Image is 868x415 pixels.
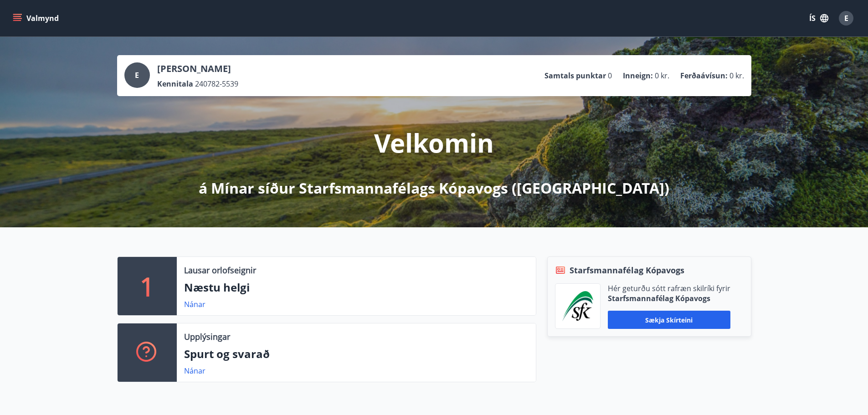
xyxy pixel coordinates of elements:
span: E [135,70,139,80]
span: Starfsmannafélag Kópavogs [570,264,684,276]
a: Nánar [184,366,205,376]
p: Starfsmannafélag Kópavogs [608,293,730,303]
button: ÍS [804,10,833,26]
p: Inneign : [623,71,653,81]
span: 0 kr. [729,71,744,81]
button: menu [11,10,62,26]
img: x5MjQkxwhnYn6YREZUTEa9Q4KsBUeQdWGts9Dj4O.png [562,291,593,321]
p: Velkomin [374,125,494,160]
button: E [835,7,857,29]
p: Lausar orlofseignir [184,264,256,276]
p: Kennitala [157,79,193,89]
p: Upplýsingar [184,331,230,343]
p: á Mínar síður Starfsmannafélags Kópavogs ([GEOGRAPHIC_DATA]) [199,178,669,198]
button: Sækja skírteini [608,311,730,329]
span: 0 kr. [655,71,669,81]
p: Samtals punktar [544,71,606,81]
span: 240782-5539 [195,79,238,89]
p: [PERSON_NAME] [157,62,238,75]
a: Nánar [184,299,205,309]
p: Hér geturðu sótt rafræn skilríki fyrir [608,283,730,293]
p: Næstu helgi [184,280,529,295]
p: 1 [140,269,154,303]
p: Ferðaávísun : [680,71,728,81]
p: Spurt og svarað [184,346,529,362]
span: 0 [608,71,612,81]
span: E [844,13,848,23]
